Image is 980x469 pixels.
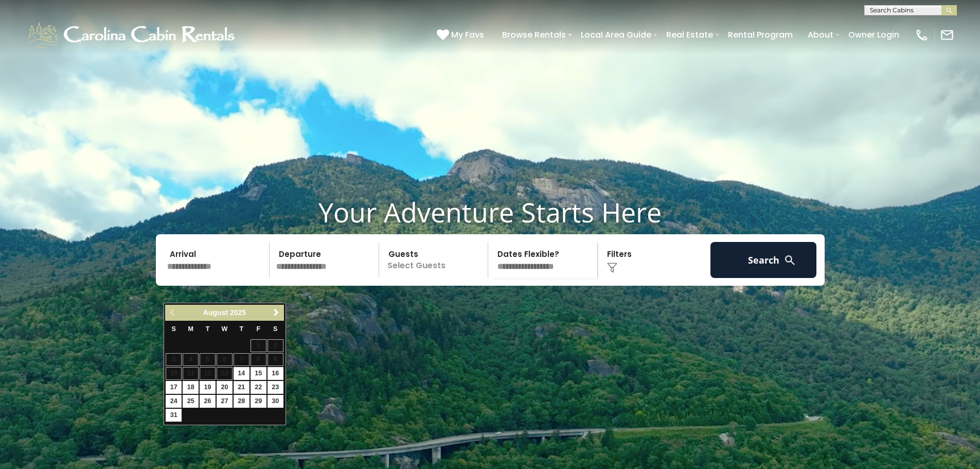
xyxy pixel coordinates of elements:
[607,263,617,273] img: filter--v1.png
[234,381,250,394] a: 21
[251,395,266,408] a: 29
[188,325,193,333] span: Monday
[183,395,199,408] a: 25
[234,367,250,380] a: 14
[268,395,283,408] a: 30
[217,395,233,408] a: 27
[240,325,244,333] span: Thursday
[230,308,246,317] span: 2025
[710,242,817,278] button: Search
[803,26,839,44] a: About
[166,395,182,408] a: 24
[661,26,718,44] a: Real Estate
[915,28,929,42] img: phone-regular-white.png
[217,381,233,394] a: 20
[222,325,228,333] span: Wednesday
[200,381,216,394] a: 19
[723,26,798,44] a: Rental Program
[200,395,216,408] a: 26
[234,395,250,408] a: 28
[166,409,182,422] a: 31
[268,381,283,394] a: 23
[256,325,260,333] span: Friday
[268,367,283,380] a: 16
[273,325,277,333] span: Saturday
[172,325,176,333] span: Sunday
[251,367,266,380] a: 15
[576,26,656,44] a: Local Area Guide
[437,28,487,42] a: My Favs
[166,381,182,394] a: 17
[8,196,972,228] h1: Your Adventure Starts Here
[451,28,484,41] span: My Favs
[382,242,488,278] p: Select Guests
[843,26,904,44] a: Owner Login
[206,325,210,333] span: Tuesday
[783,254,796,267] img: search-regular-white.png
[251,381,266,394] a: 22
[272,308,280,317] span: Next
[940,28,954,42] img: mail-regular-white.png
[497,26,571,44] a: Browse Rentals
[203,308,228,317] span: August
[270,306,283,319] a: Next
[26,20,239,50] img: White-1-1-2.png
[183,381,199,394] a: 18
